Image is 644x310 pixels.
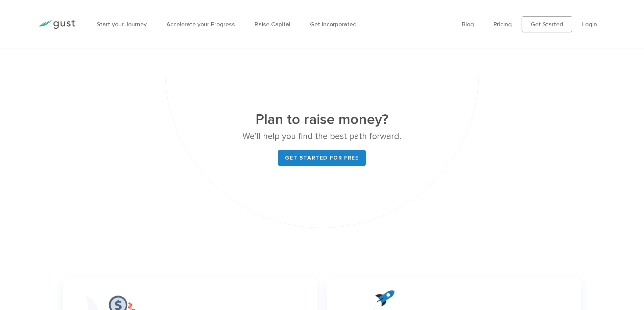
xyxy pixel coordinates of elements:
[494,21,512,28] a: Pricing
[97,21,147,28] a: Start your Journey
[278,150,366,166] a: Get started for free
[582,21,597,28] a: Login
[310,21,357,28] a: Get Incorporated
[37,20,75,29] img: Gust Logo
[462,21,474,28] a: Blog
[522,16,572,32] a: Get Started
[166,21,235,28] a: Accelerate your Progress
[255,21,290,28] a: Raise Capital
[195,129,449,143] p: We’ll help you find the best path forward.
[195,110,449,129] h2: Plan to raise money?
